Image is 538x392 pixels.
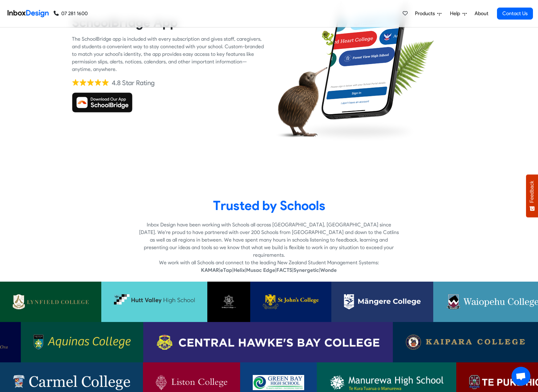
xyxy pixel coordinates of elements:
img: Manurewa High School [329,375,444,390]
img: Green Bay High School [253,375,304,390]
span: Products [415,10,437,17]
button: Feedback - Show survey [526,174,538,217]
strong: Musac Edge [246,267,275,273]
p: We work with all Schools and connect to the leading New Zealand Student Management Systems: [139,259,399,266]
a: Help [447,7,469,20]
strong: Wonde [320,267,337,273]
p: Inbox Design have been working with Schools all across [GEOGRAPHIC_DATA], [GEOGRAPHIC_DATA] since... [139,221,399,259]
a: About [473,7,490,20]
div: Open chat [511,367,530,386]
img: Central Hawkes Bay College [156,335,380,350]
heading: Trusted by Schools [72,197,466,214]
strong: KAMAR [201,267,219,273]
strong: Synergetic [293,267,319,273]
img: Mangere College [344,294,421,309]
img: St Mary’s College (Wellington) [220,294,238,309]
strong: Helix [234,267,245,273]
div: 4.8 Star Rating [112,78,155,88]
p: | | | | | | [139,266,399,274]
span: Help [450,10,463,17]
span: Feedback [529,181,535,203]
img: Download SchoolBridge App [72,92,133,113]
img: Liston College [156,375,228,390]
img: kiwi_bird.png [274,67,328,140]
strong: FACTS [276,267,292,273]
img: St John’s College (Hillcrest) [263,294,319,309]
strong: eTap [220,267,232,273]
a: Products [412,7,444,20]
a: Contact Us [497,8,533,20]
div: The SchoolBridge app is included with every subscription and gives staff, caregivers, and student... [72,35,264,73]
img: Hutt Valley High School [114,294,195,309]
img: Aquinas College [33,335,131,350]
img: Lynfield College [13,294,89,309]
img: Kaipara College [405,335,525,350]
img: Carmel College [13,375,130,390]
a: 07 281 1600 [54,10,88,17]
img: shadow.png [298,119,418,144]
